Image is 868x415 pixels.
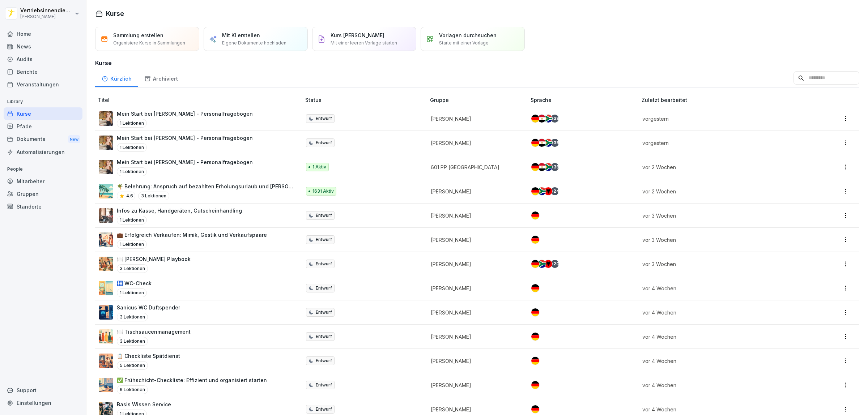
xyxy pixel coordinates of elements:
a: Automatisierungen [4,146,82,158]
div: Support [4,384,82,397]
a: Audits [4,53,82,65]
img: aaay8cu0h1hwaqqp9269xjan.png [99,160,113,174]
a: Veranstaltungen [4,78,82,91]
p: Vorlagen durchsuchen [439,31,497,39]
p: [PERSON_NAME] [431,284,519,292]
p: 1 Lektionen [117,216,147,224]
p: Sammlung erstellen [113,31,163,39]
div: Standorte [4,200,82,213]
p: vor 4 Wochen [642,381,795,389]
p: Library [4,96,82,107]
p: Mit einer leeren Vorlage starten [331,40,397,46]
p: Basis Wissen Service [117,401,171,408]
p: Entwurf [316,333,332,340]
img: al.svg [544,260,552,268]
p: vor 2 Wochen [642,163,795,171]
p: Mein Start bei [PERSON_NAME] - Personalfragebogen [117,158,253,166]
p: 3 Lektionen [117,264,148,273]
p: 1 Aktiv [312,164,326,170]
img: de.svg [531,163,539,171]
img: de.svg [531,308,539,316]
p: 1 Lektionen [117,143,147,152]
p: Eigene Dokumente hochladen [222,40,286,46]
p: vor 4 Wochen [642,309,795,316]
p: vor 4 Wochen [642,333,795,341]
p: 🌴 Belehrung: Anspruch auf bezahlten Erholungsurlaub und [PERSON_NAME] [117,183,294,190]
img: za.svg [544,115,552,123]
div: Archiviert [138,69,184,87]
a: Mitarbeiter [4,175,82,188]
p: vor 3 Wochen [642,260,795,268]
p: Entwurf [316,309,332,316]
p: Entwurf [316,236,332,243]
p: 3 Lektionen [117,313,148,321]
p: 💼 Erfolgreich Verkaufen: Mimik, Gestik und Verkaufspaare [117,231,267,239]
p: vor 4 Wochen [642,357,795,365]
a: Home [4,27,82,40]
p: Entwurf [316,382,332,388]
img: exxdyns72dfwd14hebdly3cp.png [99,329,113,344]
img: de.svg [531,260,539,268]
p: 🍽️ Tischsaucenmanagement [117,328,191,335]
p: 1 Lektionen [117,240,147,249]
img: aaay8cu0h1hwaqqp9269xjan.png [99,111,113,126]
p: [PERSON_NAME] [431,115,519,123]
a: Kürzlich [95,69,138,87]
img: za.svg [544,163,552,171]
img: de.svg [531,284,539,292]
div: New [68,135,80,144]
p: Gruppe [430,96,528,104]
p: 1 Lektionen [117,119,147,128]
img: luuqjhkzcakh9ccac2pz09oo.png [99,305,113,320]
p: vor 4 Wochen [642,284,795,292]
img: s9mc00x6ussfrb3lxoajtb4r.png [99,184,113,198]
img: za.svg [538,187,546,195]
p: 3 Lektionen [138,192,169,200]
p: 4.6 [126,193,133,199]
img: al.svg [544,187,552,195]
img: de.svg [531,139,539,147]
a: Gruppen [4,188,82,200]
img: za.svg [544,139,552,147]
img: de.svg [531,211,539,219]
p: 601 PP [GEOGRAPHIC_DATA] [431,163,519,171]
p: Entwurf [316,140,332,146]
div: Dokumente [4,133,82,146]
p: 6 Lektionen [117,385,148,394]
a: DokumenteNew [4,133,82,146]
div: Einstellungen [4,397,82,409]
div: Pfade [4,120,82,133]
a: Kurse [4,107,82,120]
p: Entwurf [316,212,332,219]
img: de.svg [531,381,539,389]
p: vorgestern [642,139,795,147]
img: de.svg [531,187,539,195]
p: 🍽️ [PERSON_NAME] Playbook [117,255,191,263]
img: aaay8cu0h1hwaqqp9269xjan.png [99,136,113,150]
div: + 24 [551,187,559,195]
p: 1 Lektionen [117,288,147,297]
a: News [4,40,82,53]
p: [PERSON_NAME] [431,333,519,341]
p: [PERSON_NAME] [20,14,73,19]
p: Entwurf [316,115,332,122]
p: Status [305,96,427,104]
p: 1 Lektionen [117,167,147,176]
div: Berichte [4,65,82,78]
p: Zuletzt bearbeitet [642,96,804,104]
img: de.svg [531,405,539,413]
p: vorgestern [642,115,795,123]
h1: Kurse [106,9,124,18]
p: 3 Lektionen [117,337,148,346]
p: Titel [98,96,302,104]
p: [PERSON_NAME] [431,236,519,244]
img: kv1piqrsvckxew6wyil21tmn.png [99,378,113,392]
img: za.svg [538,260,546,268]
p: [PERSON_NAME] [431,188,519,195]
p: Entwurf [316,406,332,412]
